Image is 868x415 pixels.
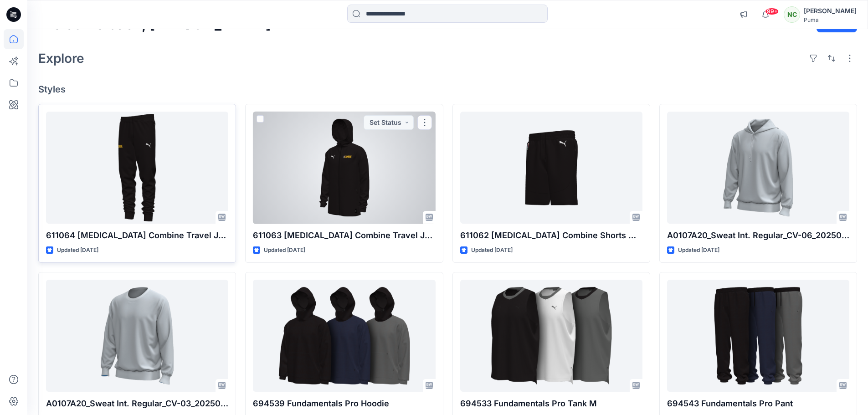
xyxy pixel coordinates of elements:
div: [PERSON_NAME] [804,5,857,16]
p: 694543 Fundamentals Pro Pant [667,397,849,410]
p: Updated [DATE] [471,246,513,255]
a: 611063 BAL Combine Travel Jacket [253,112,435,224]
h4: Styles [38,84,857,95]
a: 694539 Fundamentals Pro Hoodie [253,280,435,392]
p: A0107A20_Sweat Int. Regular_CV-06_20250918 [667,229,849,242]
p: 611064 [MEDICAL_DATA] Combine Travel Jacket [46,229,228,242]
p: 694533 Fundamentals Pro Tank M [460,397,642,410]
div: Puma [804,16,857,23]
p: Updated [DATE] [678,246,719,255]
span: 99+ [765,8,779,15]
p: A0107A20_Sweat Int. Regular_CV-03_20250918 [46,397,228,410]
a: 611062 BAL Combine Shorts w/ Pockets [460,112,642,224]
h2: Explore [38,51,84,66]
p: 694539 Fundamentals Pro Hoodie [253,397,435,410]
a: A0107A20_Sweat Int. Regular_CV-06_20250918 [667,112,849,224]
p: 611063 [MEDICAL_DATA] Combine Travel Jacket [253,229,435,242]
a: 694533 Fundamentals Pro Tank M [460,280,642,392]
a: 611064 BAL Combine Travel Jacket [46,112,228,224]
p: Updated [DATE] [57,246,98,255]
div: NC [784,6,800,23]
p: Updated [DATE] [264,246,305,255]
p: 611062 [MEDICAL_DATA] Combine Shorts w/ Pockets [460,229,642,242]
a: 694543 Fundamentals Pro Pant [667,280,849,392]
a: A0107A20_Sweat Int. Regular_CV-03_20250918 [46,280,228,392]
